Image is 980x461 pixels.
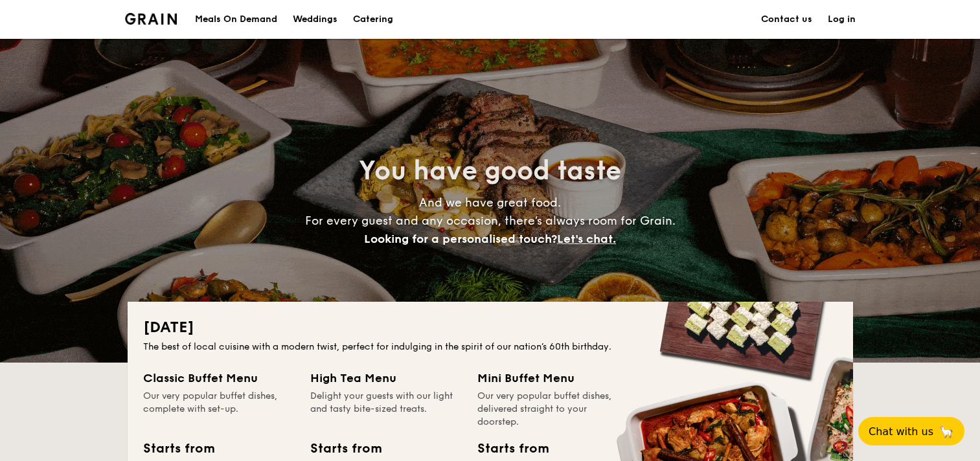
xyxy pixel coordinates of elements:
a: Logotype [125,13,177,25]
div: Starts from [310,439,381,458]
img: Grain [125,13,177,25]
span: Chat with us [869,425,933,438]
div: Our very popular buffet dishes, delivered straight to your doorstep. [477,390,629,429]
div: Starts from [143,439,214,458]
div: The best of local cuisine with a modern twist, perfect for indulging in the spirit of our nation’... [143,341,838,354]
div: Starts from [477,439,548,458]
button: Chat with us🦙 [858,417,964,445]
div: High Tea Menu [310,369,462,387]
div: Delight your guests with our light and tasty bite-sized treats. [310,390,462,429]
div: Classic Buffet Menu [143,369,295,387]
h2: [DATE] [143,317,838,338]
div: Our very popular buffet dishes, complete with set-up. [143,390,295,429]
div: Mini Buffet Menu [477,369,629,387]
span: 🦙 [939,424,954,439]
span: Let's chat. [557,232,616,246]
